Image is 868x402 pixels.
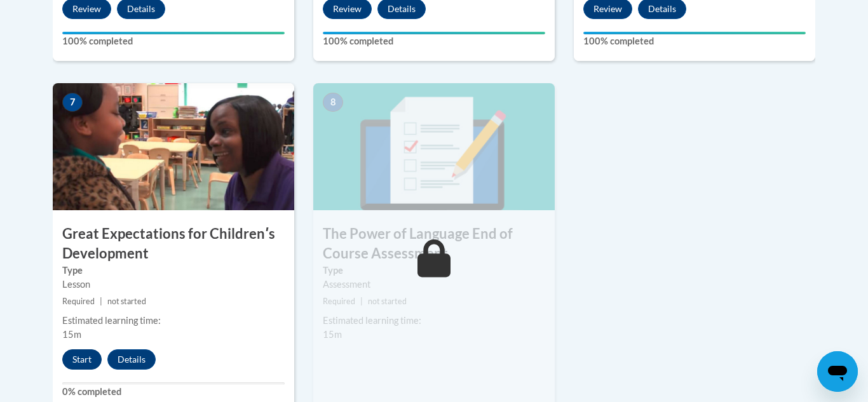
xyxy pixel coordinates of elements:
label: 100% completed [62,34,285,48]
label: Type [323,264,545,278]
span: 15m [62,329,81,340]
span: | [360,297,363,306]
span: Required [62,297,95,306]
button: Details [107,349,156,370]
span: Required [323,297,355,306]
span: not started [107,297,146,306]
div: Lesson [62,278,285,291]
span: not started [368,297,407,306]
div: Assessment [323,278,545,291]
span: | [100,297,102,306]
label: 100% completed [583,34,806,48]
label: 0% completed [62,385,285,399]
div: Your progress [323,32,545,34]
span: 8 [323,93,343,112]
span: 7 [62,93,83,112]
img: Course Image [313,83,555,210]
div: Your progress [583,32,806,34]
label: 100% completed [323,34,545,48]
div: Your progress [62,32,285,34]
h3: The Power of Language End of Course Assessment [313,224,555,264]
span: 15m [323,329,342,340]
img: Course Image [53,83,294,210]
h3: Great Expectations for Childrenʹs Development [53,224,294,264]
div: Estimated learning time: [62,314,285,328]
label: Type [62,264,285,278]
div: Estimated learning time: [323,314,545,328]
button: Start [62,349,102,370]
iframe: Button to launch messaging window [817,351,858,392]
